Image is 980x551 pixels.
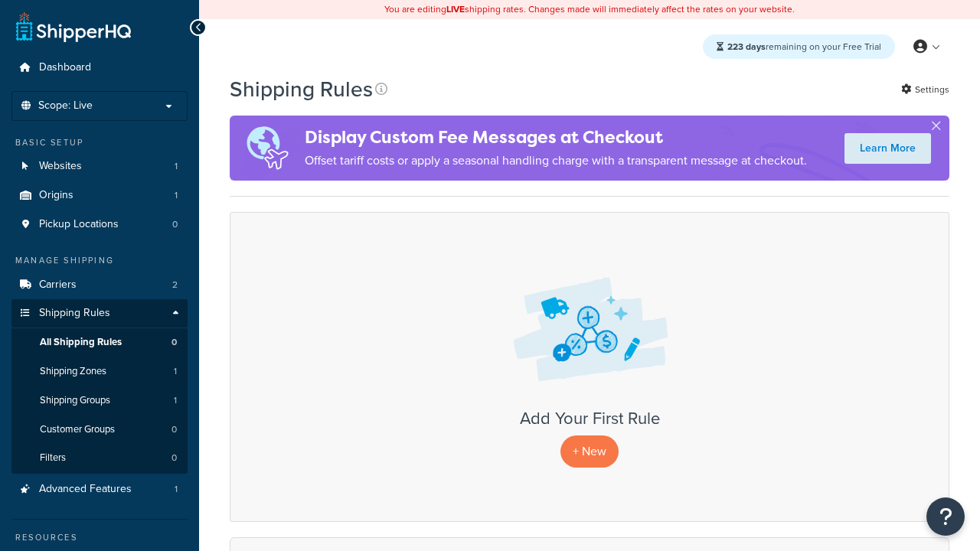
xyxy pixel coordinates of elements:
li: Websites [11,152,188,181]
a: Filters 0 [11,444,188,472]
li: Carriers [11,271,188,299]
h3: Add Your First Rule [246,409,933,428]
li: Shipping Groups [11,386,188,415]
button: Open Resource Center [926,497,965,536]
span: 0 [171,336,177,349]
span: 0 [171,423,177,436]
a: Shipping Rules [11,299,188,328]
span: Carriers [39,279,77,292]
span: Customer Groups [40,423,115,436]
b: LIVE [446,2,465,16]
span: 1 [174,394,177,407]
div: Basic Setup [11,136,188,149]
a: Advanced Features 1 [11,475,188,504]
span: Filters [40,452,66,465]
span: Shipping Zones [40,365,106,378]
a: Settings [901,79,949,100]
div: remaining on your Free Trial [703,34,895,59]
img: duties-banner-06bc72dcb5fe05cb3f9472aba00be2ae8eb53ab6f0d8bb03d382ba314ac3c341.png [230,116,305,181]
span: Scope: Live [38,99,93,112]
span: Advanced Features [39,483,132,496]
span: All Shipping Rules [40,336,122,349]
a: Origins 1 [11,181,188,210]
a: Shipping Groups 1 [11,386,188,415]
span: Shipping Groups [40,394,110,407]
strong: 223 days [727,40,766,54]
span: 1 [175,160,178,173]
span: Shipping Rules [39,307,110,320]
div: Manage Shipping [11,254,188,267]
span: Origins [39,189,73,202]
p: Offset tariff costs or apply a seasonal handling charge with a transparent message at checkout. [305,150,807,171]
span: 0 [172,218,178,231]
a: Learn More [844,133,931,164]
div: Resources [11,531,188,544]
a: ShipperHQ Home [16,11,131,42]
a: Dashboard [11,54,188,82]
h4: Display Custom Fee Messages at Checkout [305,125,807,150]
span: 1 [174,365,177,378]
a: Websites 1 [11,152,188,181]
p: + New [560,435,619,467]
span: Dashboard [39,61,91,74]
li: Shipping Rules [11,299,188,474]
span: 1 [175,189,178,202]
a: Pickup Locations 0 [11,210,188,239]
li: Pickup Locations [11,210,188,239]
li: Customer Groups [11,416,188,444]
a: Carriers 2 [11,271,188,299]
a: All Shipping Rules 0 [11,328,188,357]
span: 1 [175,483,178,496]
a: Shipping Zones 1 [11,357,188,386]
h1: Shipping Rules [230,74,373,104]
li: Advanced Features [11,475,188,504]
span: 0 [171,452,177,465]
span: Pickup Locations [39,218,119,231]
li: Shipping Zones [11,357,188,386]
li: Filters [11,444,188,472]
li: All Shipping Rules [11,328,188,357]
span: 2 [172,279,178,292]
a: Customer Groups 0 [11,416,188,444]
li: Origins [11,181,188,210]
span: Websites [39,160,82,173]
